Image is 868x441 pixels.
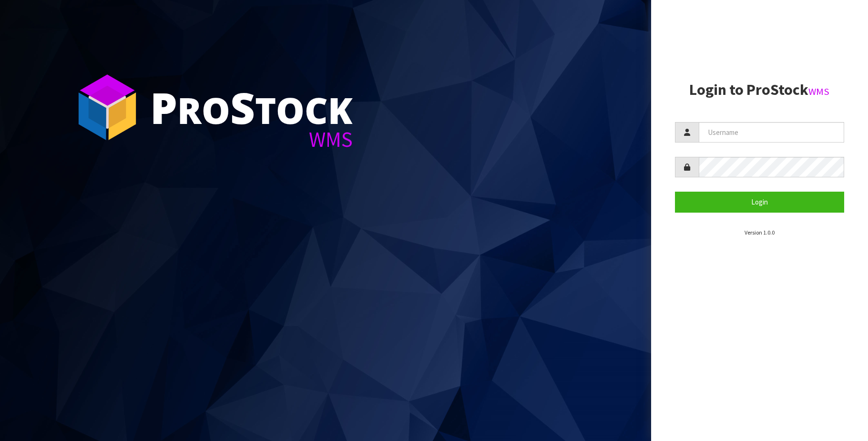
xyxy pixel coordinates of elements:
[699,122,844,143] input: Username
[675,82,844,98] h2: Login to ProStock
[150,129,353,150] div: WMS
[71,72,143,143] img: ProStock Cube
[745,229,775,236] small: Version 1.0.0
[150,78,177,136] span: P
[808,85,829,98] small: WMS
[150,86,353,129] div: ro tock
[675,192,844,212] button: Login
[230,78,255,136] span: S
